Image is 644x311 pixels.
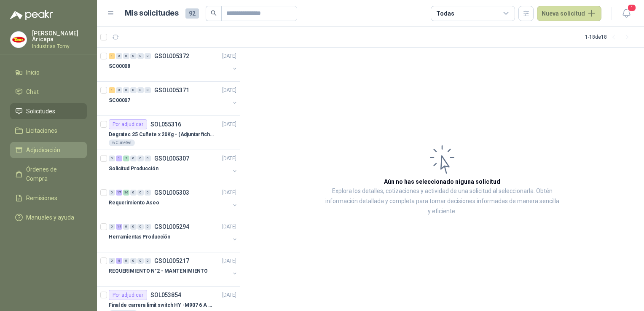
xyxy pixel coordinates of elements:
p: SC00008 [109,62,130,70]
p: GSOL005294 [154,224,189,230]
h3: Aún no has seleccionado niguna solicitud [384,177,500,186]
img: Logo peakr [10,10,53,20]
div: 0 [137,155,144,161]
p: GSOL005372 [154,53,189,59]
p: [DATE] [222,291,236,299]
span: 92 [185,8,199,19]
div: 0 [130,224,137,230]
p: Final de carrera limit switch HY -M907 6 A - 250 V a.c [109,301,214,309]
p: GSOL005371 [154,87,189,93]
div: 0 [137,258,144,264]
span: Órdenes de Compra [26,165,79,183]
a: Inicio [10,64,87,80]
div: 0 [123,258,129,264]
div: 0 [123,87,129,93]
div: 14 [116,224,122,230]
div: 0 [109,224,115,230]
div: 0 [137,224,144,230]
div: 0 [130,155,137,161]
div: Por adjudicar [109,119,147,129]
div: 0 [145,258,151,264]
a: 0 8 0 0 0 0 GSOL005217[DATE] REQUERIMIENTO N°2 - MANTENIMIENTO [109,256,238,283]
p: Explora los detalles, cotizaciones y actividad de una solicitud al seleccionarla. Obtén informaci... [325,186,560,217]
a: 1 0 0 0 0 0 GSOL005372[DATE] SC00008 [109,51,238,78]
a: Remisiones [10,190,87,206]
span: Inicio [26,68,40,77]
div: 1 - 18 de 18 [585,30,634,44]
div: 0 [130,190,137,196]
span: Licitaciones [26,126,57,135]
div: 2 [123,155,129,161]
div: 0 [109,258,115,264]
div: 1 [109,87,115,93]
div: 0 [145,190,151,196]
a: Manuales y ayuda [10,209,87,225]
span: 1 [627,4,636,12]
p: SC00007 [109,97,130,105]
a: 1 0 0 0 0 0 GSOL005371[DATE] SC00007 [109,85,238,112]
p: Degratec 25 Cuñete x 20Kg - (Adjuntar ficha técnica) [109,131,214,139]
div: 0 [116,53,122,59]
div: 0 [137,190,144,196]
p: [DATE] [222,121,236,129]
p: REQUERIMIENTO N°2 - MANTENIMIENTO [109,267,208,275]
div: 0 [109,155,115,161]
p: GSOL005307 [154,155,189,161]
p: Industrias Tomy [32,44,87,49]
p: [DATE] [222,52,236,60]
p: SOL055316 [150,121,181,127]
div: 0 [145,155,151,161]
a: Solicitudes [10,103,87,119]
a: Por adjudicarSOL055316[DATE] Degratec 25 Cuñete x 20Kg - (Adjuntar ficha técnica)6 Cuñetes [97,116,240,150]
div: 0 [130,258,137,264]
div: 0 [123,224,129,230]
button: Nueva solicitud [537,6,601,21]
div: 0 [145,53,151,59]
p: [DATE] [222,189,236,197]
div: 0 [145,224,151,230]
a: 0 1 2 0 0 0 GSOL005307[DATE] Solicitud Producción [109,153,238,180]
div: 0 [145,87,151,93]
div: 0 [109,190,115,196]
p: SOL053854 [150,292,181,298]
p: GSOL005303 [154,190,189,196]
img: Company Logo [11,32,27,48]
div: 1 [116,155,122,161]
a: Licitaciones [10,123,87,139]
div: 0 [116,87,122,93]
button: 1 [619,6,634,21]
span: Chat [26,87,39,97]
p: GSOL005217 [154,258,189,264]
span: Adjudicación [26,145,60,155]
span: search [211,10,217,16]
span: Manuales y ayuda [26,213,74,222]
a: 0 17 36 0 0 0 GSOL005303[DATE] Requerimiento Aseo [109,188,238,214]
p: Solicitud Producción [109,165,158,173]
div: Todas [436,9,454,18]
p: Requerimiento Aseo [109,199,159,207]
p: [DATE] [222,223,236,231]
a: Órdenes de Compra [10,161,87,187]
div: 1 [109,53,115,59]
span: Remisiones [26,193,57,203]
a: 0 14 0 0 0 0 GSOL005294[DATE] Herramientas Producción [109,222,238,249]
div: 0 [130,53,137,59]
p: [DATE] [222,86,236,94]
div: 17 [116,190,122,196]
p: [DATE] [222,155,236,163]
div: Por adjudicar [109,290,147,300]
p: [PERSON_NAME] Aricapa [32,30,87,42]
div: 0 [137,53,144,59]
div: 0 [137,87,144,93]
a: Chat [10,84,87,100]
div: 0 [123,53,129,59]
div: 0 [130,87,137,93]
p: Herramientas Producción [109,233,170,241]
a: Adjudicación [10,142,87,158]
div: 8 [116,258,122,264]
p: [DATE] [222,257,236,265]
div: 36 [123,190,129,196]
span: Solicitudes [26,107,55,116]
h1: Mis solicitudes [125,7,179,19]
div: 6 Cuñetes [109,139,135,146]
